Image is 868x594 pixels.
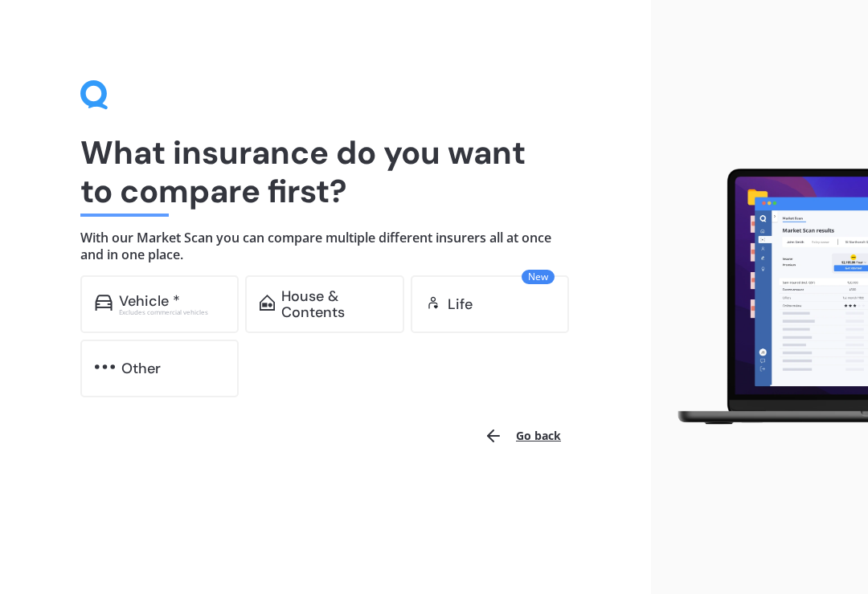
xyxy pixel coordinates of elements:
div: Excludes commercial vehicles [119,309,225,315]
img: car.f15378c7a67c060ca3f3.svg [95,295,113,311]
img: home-and-contents.b802091223b8502ef2dd.svg [260,295,275,311]
div: House & Contents [281,288,389,320]
div: Life [448,296,473,312]
img: other.81dba5aafe580aa69f38.svg [95,359,115,375]
span: New [522,270,555,284]
div: Vehicle * [119,293,180,309]
h4: With our Market Scan you can compare multiple different insurers all at once and in one place. [80,230,571,262]
div: Other [121,360,161,376]
img: life.f720d6a2d7cdcd3ad642.svg [425,295,441,311]
img: laptop.webp [664,163,868,430]
h1: What insurance do you want to compare first? [80,133,571,210]
button: Go back [474,417,571,455]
